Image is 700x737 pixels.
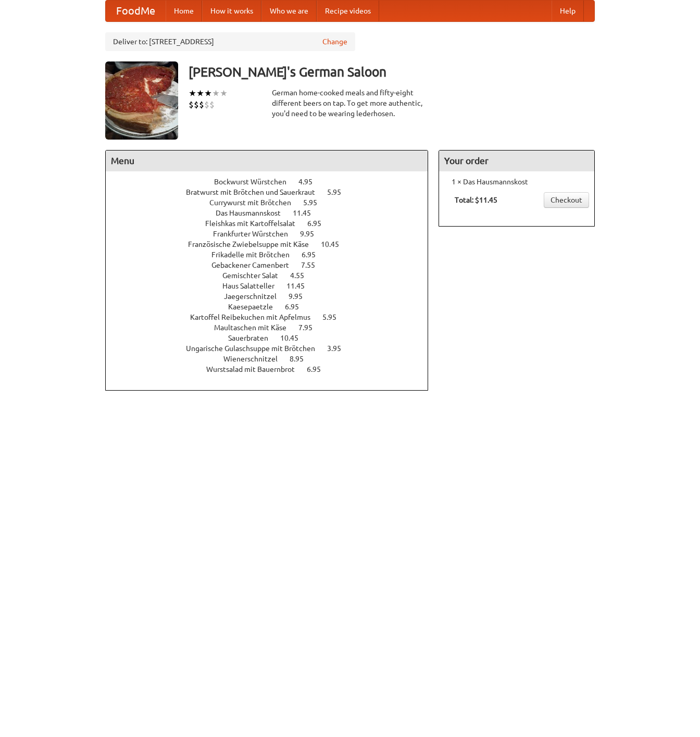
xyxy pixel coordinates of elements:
span: Kaesepaetzle [228,303,283,311]
h3: [PERSON_NAME]'s German Saloon [189,61,595,82]
a: Currywurst mit Brötchen 5.95 [209,198,336,207]
a: Ungarische Gulaschsuppe mit Brötchen 3.95 [186,344,360,353]
span: Wienerschnitzel [223,355,288,363]
a: Help [552,1,584,21]
span: Ungarische Gulaschsuppe mit Brötchen [186,344,326,353]
li: 1 × Das Hausmannskost [444,177,589,187]
li: $ [204,99,209,110]
a: Bratwurst mit Brötchen und Sauerkraut 5.95 [186,188,360,196]
li: ★ [220,88,228,99]
a: Wienerschnitzel 8.95 [223,355,323,363]
a: Gemischter Salat 4.55 [222,271,323,280]
span: Sauerbraten [228,334,279,342]
span: 5.95 [322,313,347,321]
span: Bratwurst mit Brötchen und Sauerkraut [186,188,326,196]
span: Currywurst mit Brötchen [209,198,302,207]
h4: Your order [439,151,594,171]
img: angular.jpg [105,61,178,140]
a: Maultaschen mit Käse 7.95 [214,323,332,332]
span: Gebackener Camenbert [211,261,299,269]
a: Das Hausmannskost 11.45 [216,209,330,217]
span: Frankfurter Würstchen [213,230,298,238]
li: ★ [204,88,212,99]
a: Who we are [261,1,317,21]
span: Wurstsalad mit Bauernbrot [206,365,305,373]
span: 8.95 [290,355,314,363]
span: 6.95 [302,251,326,259]
span: 4.95 [298,178,323,186]
a: Bockwurst Würstchen 4.95 [214,178,332,186]
span: Bockwurst Würstchen [214,178,297,186]
li: $ [194,99,199,110]
span: Haus Salatteller [222,282,285,290]
a: Wurstsalad mit Bauernbrot 6.95 [206,365,340,373]
span: 6.95 [307,365,331,373]
a: Frankfurter Würstchen 9.95 [213,230,333,238]
a: Home [166,1,202,21]
li: ★ [196,88,204,99]
span: 7.55 [301,261,326,269]
div: German home-cooked meals and fifty-eight different beers on tap. To get more authentic, you'd nee... [272,88,428,119]
a: Haus Salatteller 11.45 [222,282,324,290]
a: Kartoffel Reibekuchen mit Apfelmus 5.95 [190,313,356,321]
a: Gebackener Camenbert 7.55 [211,261,334,269]
li: ★ [189,88,196,99]
li: $ [199,99,204,110]
h4: Menu [106,151,428,171]
div: Deliver to: [STREET_ADDRESS] [105,32,355,51]
a: Recipe videos [317,1,379,21]
span: 6.95 [285,303,309,311]
span: 3.95 [327,344,352,353]
span: 6.95 [307,219,332,228]
a: FoodMe [106,1,166,21]
li: ★ [212,88,220,99]
span: 7.95 [298,323,323,332]
li: $ [189,99,194,110]
span: Kartoffel Reibekuchen mit Apfelmus [190,313,321,321]
span: Französische Zwiebelsuppe mit Käse [188,240,319,248]
b: Total: $11.45 [455,196,497,204]
span: Maultaschen mit Käse [214,323,297,332]
span: 5.95 [303,198,328,207]
li: $ [209,99,215,110]
a: Jaegerschnitzel 9.95 [224,292,322,301]
span: Fleishkas mit Kartoffelsalat [205,219,306,228]
span: 9.95 [289,292,313,301]
a: Kaesepaetzle 6.95 [228,303,318,311]
span: 4.55 [290,271,315,280]
span: 11.45 [293,209,321,217]
a: Checkout [544,192,589,208]
span: Frikadelle mit Brötchen [211,251,300,259]
span: 5.95 [327,188,352,196]
span: 9.95 [300,230,324,238]
a: Frikadelle mit Brötchen 6.95 [211,251,335,259]
a: Französische Zwiebelsuppe mit Käse 10.45 [188,240,358,248]
span: 10.45 [321,240,349,248]
span: Gemischter Salat [222,271,289,280]
a: Change [322,36,347,47]
a: Fleishkas mit Kartoffelsalat 6.95 [205,219,341,228]
span: 11.45 [286,282,315,290]
span: Jaegerschnitzel [224,292,287,301]
span: Das Hausmannskost [216,209,291,217]
a: Sauerbraten 10.45 [228,334,318,342]
span: 10.45 [280,334,309,342]
a: How it works [202,1,261,21]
